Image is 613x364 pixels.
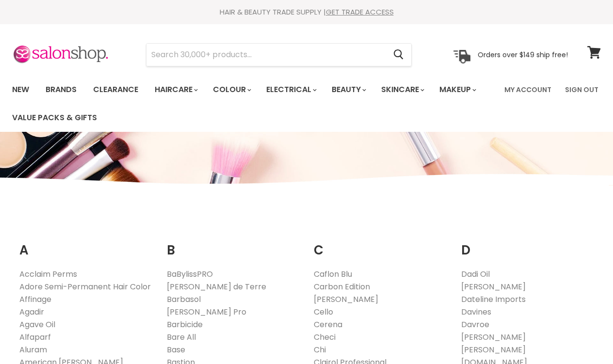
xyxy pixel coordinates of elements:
a: Alfaparf [19,332,51,343]
a: Cello [314,306,333,317]
a: [PERSON_NAME] [314,294,378,305]
a: [PERSON_NAME] Pro [167,306,246,317]
a: Sign Out [559,79,604,100]
a: Barbicide [167,319,203,330]
a: [PERSON_NAME] de Terre [167,281,266,292]
a: Caflon Blu [314,269,352,280]
a: My Account [499,79,557,100]
h2: D [461,228,594,260]
a: Colour [206,79,257,100]
a: Cerena [314,319,342,330]
h2: A [19,228,152,260]
a: Checi [314,332,336,343]
a: Agadir [19,306,44,317]
a: GET TRADE ACCESS [326,7,394,17]
form: Product [146,43,412,66]
a: Clearance [86,79,145,100]
p: Orders over $149 ship free! [478,50,568,59]
input: Search [146,44,386,66]
a: Barbasol [167,294,201,305]
a: Dateline Imports [461,294,526,305]
a: Chi [314,344,326,355]
a: BaBylissPRO [167,269,213,280]
button: Search [386,44,411,66]
a: Acclaim Perms [19,269,77,280]
a: Base [167,344,185,355]
a: [PERSON_NAME] [461,344,526,355]
a: Davines [461,306,491,317]
a: Adore Semi-Permanent Hair Color [19,281,151,292]
a: Value Packs & Gifts [5,108,104,128]
a: Aluram [19,344,47,355]
a: Makeup [432,79,482,100]
a: Agave Oil [19,319,55,330]
a: Haircare [147,79,204,100]
a: [PERSON_NAME] [461,332,526,343]
a: Electrical [259,79,323,100]
a: Brands [38,79,84,100]
h2: C [314,228,447,260]
a: Dadi Oil [461,269,490,280]
a: Beauty [324,79,372,100]
a: Skincare [374,79,430,100]
a: Carbon Edition [314,281,370,292]
a: Affinage [19,294,51,305]
a: New [5,79,36,100]
a: Bare All [167,332,196,343]
a: [PERSON_NAME] [461,281,526,292]
ul: Main menu [5,76,499,132]
a: Davroe [461,319,489,330]
h2: B [167,228,300,260]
